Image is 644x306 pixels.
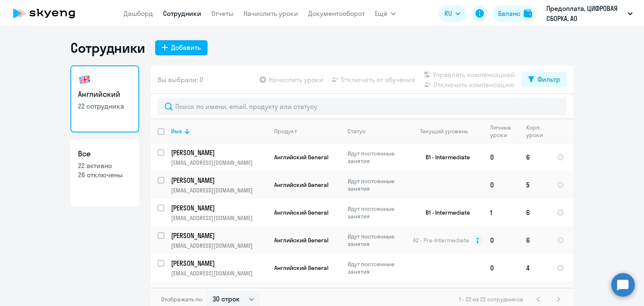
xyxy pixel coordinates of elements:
[413,236,469,244] span: A2 - Pre-Intermediate
[375,5,396,22] button: Ещё
[439,5,466,22] button: RU
[519,254,550,282] td: 4
[348,233,405,248] p: Идут постоянные занятия
[171,242,267,249] p: [EMAIL_ADDRESS][DOMAIN_NAME]
[348,150,405,165] p: Идут постоянные занятия
[78,148,132,159] h3: Все
[171,176,266,185] p: [PERSON_NAME]
[274,181,328,189] span: Английский General
[158,98,567,115] input: Поиск по имени, email, продукту или статусу
[538,74,560,84] div: Фильтр
[274,264,328,272] span: Английский General
[171,286,267,296] a: [PERSON_NAME]
[375,8,387,18] span: Ещё
[524,9,532,18] img: balance
[171,176,267,185] a: [PERSON_NAME]
[348,205,405,220] p: Идут постоянные занятия
[459,296,523,303] span: 1 - 22 из 22 сотрудников
[161,296,203,303] span: Отображать по:
[274,127,340,135] div: Продукт
[348,260,405,275] p: Идут постоянные занятия
[211,9,234,18] a: Отчеты
[274,236,328,244] span: Английский General
[158,75,203,85] span: Вы выбрали: 0
[542,3,637,23] button: Предоплата, ЦИФРОВАЯ СБОРКА, АО
[519,171,550,199] td: 5
[70,139,139,206] a: Все22 активно26 отключены
[405,199,483,226] td: B1 - Intermediate
[348,127,405,135] div: Статус
[274,153,328,161] span: Английский General
[483,226,519,254] td: 0
[274,127,297,135] div: Продукт
[171,259,266,268] p: [PERSON_NAME]
[78,161,132,170] p: 22 активно
[519,199,550,226] td: 6
[171,187,267,194] p: [EMAIL_ADDRESS][DOMAIN_NAME]
[78,73,91,86] img: english
[171,214,267,222] p: [EMAIL_ADDRESS][DOMAIN_NAME]
[490,124,519,139] div: Личные уроки
[483,199,519,226] td: 1
[526,124,544,139] div: Корп. уроки
[171,270,267,277] p: [EMAIL_ADDRESS][DOMAIN_NAME]
[171,286,266,296] p: [PERSON_NAME]
[493,5,537,22] button: Балансbalance
[420,127,468,135] div: Текущий уровень
[274,209,328,216] span: Английский General
[171,259,267,268] a: [PERSON_NAME]
[171,231,267,240] a: [PERSON_NAME]
[483,143,519,171] td: 0
[526,124,550,139] div: Корп. уроки
[70,65,139,132] a: Английский22 сотрудника
[308,9,365,18] a: Документооборот
[163,9,201,18] a: Сотрудники
[155,40,208,55] button: Добавить
[171,159,267,166] p: [EMAIL_ADDRESS][DOMAIN_NAME]
[171,42,201,52] div: Добавить
[490,124,514,139] div: Личные уроки
[244,9,298,18] a: Начислить уроки
[171,203,267,213] a: [PERSON_NAME]
[483,254,519,282] td: 0
[78,89,132,100] h3: Английский
[78,101,132,111] p: 22 сотрудника
[348,177,405,192] p: Идут постоянные занятия
[412,127,483,135] div: Текущий уровень
[546,3,624,23] p: Предоплата, ЦИФРОВАЯ СБОРКА, АО
[78,170,132,179] p: 26 отключены
[171,231,266,240] p: [PERSON_NAME]
[171,127,267,135] div: Имя
[522,72,567,87] button: Фильтр
[483,171,519,199] td: 0
[348,127,366,135] div: Статус
[171,203,266,213] p: [PERSON_NAME]
[405,143,483,171] td: B1 - Intermediate
[124,9,153,18] a: Дашборд
[171,148,266,157] p: [PERSON_NAME]
[498,8,520,18] div: Баланс
[70,39,145,56] h1: Сотрудники
[519,143,550,171] td: 6
[444,8,452,18] span: RU
[519,226,550,254] td: 6
[171,148,267,157] a: [PERSON_NAME]
[171,127,182,135] div: Имя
